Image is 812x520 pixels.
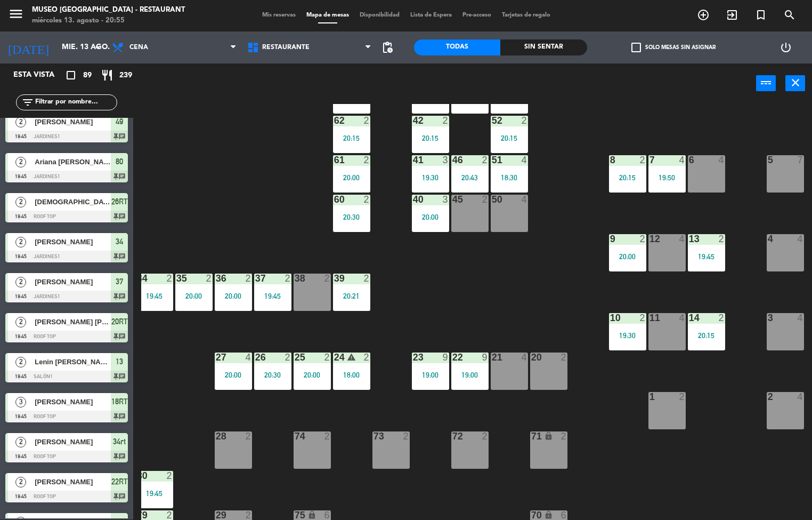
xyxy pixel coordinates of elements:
[413,195,413,204] div: 40
[492,116,492,125] div: 52
[166,471,173,481] div: 2
[176,274,177,283] div: 35
[116,355,123,368] span: 13
[285,274,291,283] div: 2
[412,134,449,142] div: 20:15
[482,155,488,165] div: 2
[91,41,104,54] i: arrow_drop_down
[412,174,449,181] div: 19:30
[215,292,252,300] div: 20:00
[785,75,805,91] button: close
[5,69,77,82] div: Esta vista
[64,69,77,82] i: crop_square
[8,6,24,26] button: menu
[245,353,251,362] div: 4
[649,234,650,244] div: 12
[639,155,646,165] div: 2
[216,510,216,520] div: 29
[381,41,394,54] span: pending_actions
[521,353,527,362] div: 4
[334,116,335,125] div: 62
[255,353,256,362] div: 26
[136,292,173,300] div: 19:45
[255,274,256,283] div: 37
[216,353,216,362] div: 27
[610,155,611,165] div: 8
[111,315,128,328] span: 20RT
[452,155,453,165] div: 46
[35,436,111,447] span: [PERSON_NAME]
[492,155,492,165] div: 51
[363,195,370,204] div: 2
[245,510,251,520] div: 2
[718,155,725,165] div: 4
[531,510,532,520] div: 70
[688,332,725,339] div: 20:15
[609,253,646,260] div: 20:00
[405,12,457,18] span: Lista de Espera
[245,274,251,283] div: 2
[561,431,567,441] div: 2
[354,12,405,18] span: Disponibilidad
[412,213,449,221] div: 20:00
[334,195,335,204] div: 60
[32,15,185,26] div: miércoles 13. agosto - 20:55
[797,155,803,165] div: 7
[531,431,532,441] div: 71
[768,392,768,402] div: 2
[610,234,611,244] div: 9
[254,371,291,379] div: 20:30
[726,9,738,21] i: exit_to_app
[215,371,252,379] div: 20:00
[363,155,370,165] div: 2
[482,195,488,204] div: 2
[301,12,354,18] span: Mapa de mesas
[111,195,128,208] span: 26RT
[648,174,686,181] div: 19:50
[15,437,26,447] span: 2
[452,431,453,441] div: 72
[15,117,26,127] span: 2
[500,39,587,55] div: Sin sentar
[492,353,492,362] div: 21
[116,275,123,288] span: 37
[324,510,330,520] div: 6
[442,353,449,362] div: 9
[257,12,301,18] span: Mis reservas
[35,116,111,127] span: [PERSON_NAME]
[531,353,532,362] div: 20
[457,12,497,18] span: Pre-acceso
[679,313,685,323] div: 4
[797,313,803,323] div: 4
[521,116,527,125] div: 2
[245,431,251,441] div: 2
[649,155,650,165] div: 7
[403,431,409,441] div: 2
[452,353,453,362] div: 22
[83,69,92,82] span: 89
[216,274,216,283] div: 36
[783,9,796,21] i: search
[35,236,111,247] span: [PERSON_NAME]
[679,392,685,402] div: 2
[413,155,413,165] div: 41
[689,313,689,323] div: 14
[166,274,173,283] div: 2
[334,155,335,165] div: 61
[333,371,370,379] div: 18:00
[442,116,449,125] div: 2
[609,332,646,339] div: 19:30
[129,44,148,51] span: Cena
[334,274,335,283] div: 39
[451,174,489,181] div: 20:43
[756,75,776,91] button: power_input
[609,174,646,181] div: 20:15
[442,155,449,165] div: 3
[689,234,689,244] div: 13
[649,392,650,402] div: 1
[679,155,685,165] div: 4
[689,155,689,165] div: 6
